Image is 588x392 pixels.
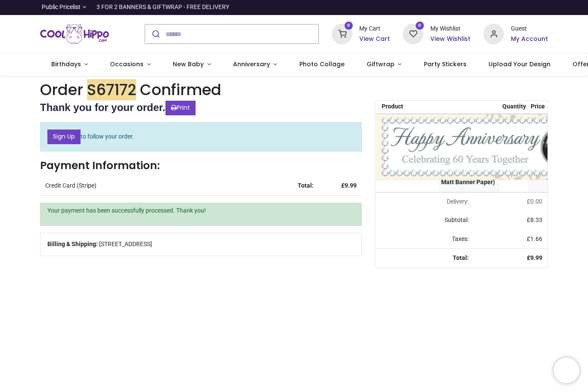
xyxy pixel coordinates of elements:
span: Anniversary [233,60,270,68]
th: Price [528,101,548,114]
a: 0 [332,30,352,37]
span: 1.66 [530,235,542,242]
span: Occasions [110,60,143,68]
span: Party Stickers [424,60,467,68]
a: Occasions [99,53,162,76]
td: Taxes: [375,230,474,249]
a: View Cart [359,35,390,43]
td: Delivery will be updated after choosing a new delivery method [375,192,474,211]
a: Print [165,101,196,115]
a: Giftwrap [355,53,413,76]
a: Public Pricelist [40,3,86,12]
div: Guest [511,25,548,33]
span: £ [527,235,542,242]
a: New Baby [162,53,222,76]
strong: £ [527,254,542,261]
strong: Personalised Happy 60th Anniversary Banner - Diamond Design - 1 Photo upload (133cm (W) x 40cm (H... [441,120,497,185]
iframe: Brevo live chat [554,358,579,383]
button: Submit [145,25,165,43]
a: Anniversary [222,53,288,76]
span: 0.00 [530,198,542,205]
strong: Total: [453,254,469,261]
h2: Thank you for your order. [40,100,362,115]
span: 9.99 [530,254,542,261]
span: 9.99 [345,182,357,189]
span: 8.33 [530,216,542,223]
span: Confirmed [140,79,221,100]
p: Your payment has been successfully processed. Thank you! [47,207,355,215]
a: Sign Up [47,130,81,144]
iframe: Customer reviews powered by Trustpilot [367,3,548,12]
a: Birthdays [40,53,99,76]
span: Order [40,79,83,100]
p: to follow your order. [40,122,362,151]
em: S67172 [87,79,136,100]
span: [STREET_ADDRESS] [99,240,152,249]
span: £ [527,216,542,223]
span: Upload Your Design [488,60,551,68]
td: Subtotal: [375,211,474,230]
a: Logo of Cool Hippo [40,22,109,46]
td: Credit Card (Stripe) [40,176,276,195]
img: Cool Hippo [40,22,109,46]
strong: Payment Information: [40,158,160,173]
span: New Baby [173,60,204,68]
strong: £ [341,182,357,189]
th: Product [375,101,439,114]
a: 0 [403,30,423,37]
div: My Cart [359,25,390,33]
th: Quantity [500,101,528,114]
div: 3 FOR 2 BANNERS & GIFTWRAP - FREE DELIVERY [96,3,229,12]
sup: 0 [345,22,353,30]
span: Birthdays [51,60,81,68]
b: Billing & Shipping: [47,241,98,247]
span: Public Pricelist [42,3,81,12]
span: £ [527,198,542,205]
span: Photo Collage [299,60,345,68]
strong: Total: [298,182,314,189]
a: View Wishlist [430,35,470,43]
a: My Account [511,35,548,43]
div: My Wishlist [430,25,470,33]
span: Giftwrap [367,60,395,68]
sup: 0 [416,22,424,30]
